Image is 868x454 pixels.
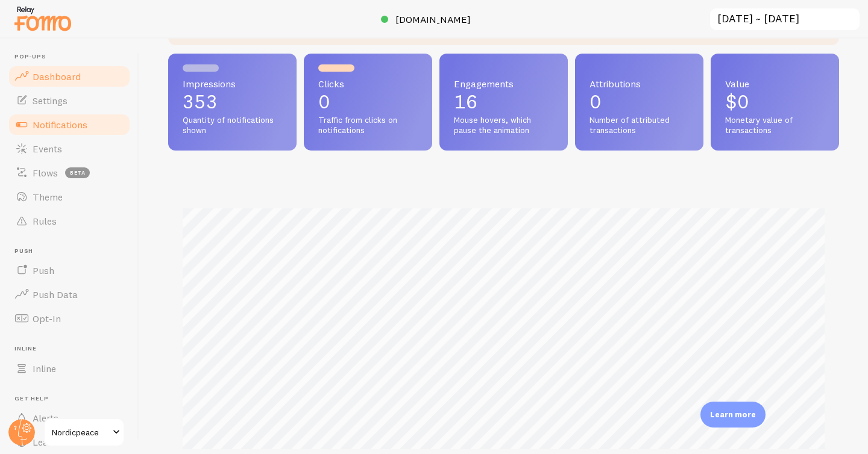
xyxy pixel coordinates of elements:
[52,425,109,440] span: Nordicpeace
[7,137,131,161] a: Events
[33,95,68,107] span: Settings
[14,395,131,403] span: Get Help
[7,113,131,137] a: Notifications
[7,161,131,185] a: Flows beta
[454,92,553,111] p: 16
[33,167,58,179] span: Flows
[33,191,63,203] span: Theme
[43,418,125,447] a: Nordicpeace
[14,53,131,61] span: Pop-ups
[7,356,131,381] a: Inline
[7,89,131,113] a: Settings
[7,64,131,89] a: Dashboard
[318,115,418,136] span: Traffic from clicks on notifications
[33,143,62,155] span: Events
[33,313,61,325] span: Opt-In
[454,79,553,89] span: Engagements
[318,92,418,111] p: 0
[590,115,689,136] span: Number of attributed transactions
[725,90,749,113] span: $0
[318,79,418,89] span: Clicks
[590,92,689,111] p: 0
[7,185,131,209] a: Theme
[33,288,78,300] span: Push Data
[65,167,90,178] span: beta
[590,79,689,89] span: Attributions
[183,92,282,111] p: 353
[183,115,282,136] span: Quantity of notifications shown
[725,115,825,136] span: Monetary value of transactions
[33,119,87,131] span: Notifications
[7,306,131,331] a: Opt-In
[33,362,56,375] span: Inline
[7,282,131,306] a: Push Data
[33,264,54,276] span: Push
[7,209,131,233] a: Rules
[7,258,131,282] a: Push
[33,412,58,424] span: Alerts
[14,345,131,353] span: Inline
[454,115,553,136] span: Mouse hovers, which pause the animation
[710,409,756,420] p: Learn more
[33,70,81,82] span: Dashboard
[13,3,73,34] img: fomo-relay-logo-orange.svg
[14,247,131,255] span: Push
[7,406,131,430] a: Alerts
[725,79,825,89] span: Value
[700,402,766,428] div: Learn more
[33,215,57,227] span: Rules
[183,79,282,89] span: Impressions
